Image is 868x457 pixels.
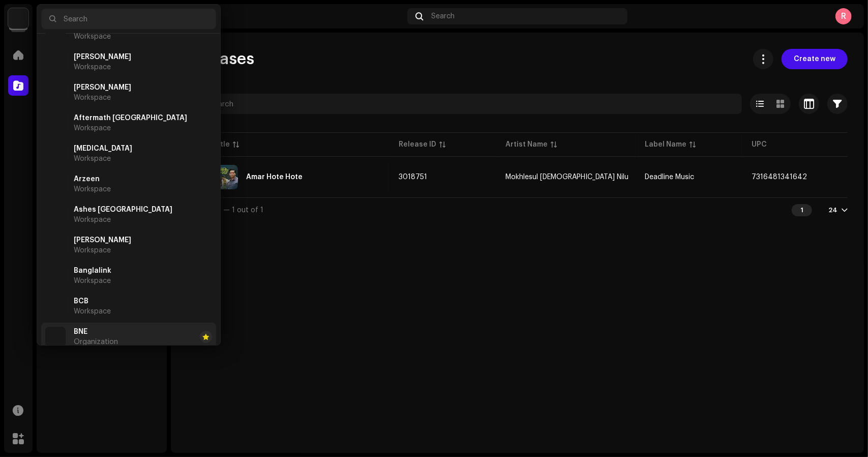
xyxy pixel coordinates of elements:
[74,53,131,61] span: Adib Kabir
[74,155,111,163] span: Workspace
[187,94,742,114] input: Search
[74,328,87,336] span: BNE
[187,207,263,214] span: Showing 1 — 1 out of 1
[399,139,436,150] div: Release ID
[792,204,812,216] div: 1
[74,236,131,244] span: Asif Akbar
[74,246,111,254] span: Workspace
[45,205,66,225] img: 71b606cd-cf1a-4591-9c5c-2aa0cd6267be
[45,296,66,317] img: 71b606cd-cf1a-4591-9c5c-2aa0cd6267be
[74,338,118,346] span: Organization
[45,82,66,103] img: 71b606cd-cf1a-4591-9c5c-2aa0cd6267be
[187,49,254,69] span: Releases
[835,8,852,24] div: R
[45,174,66,194] img: 71b606cd-cf1a-4591-9c5c-2aa0cd6267be
[74,114,187,122] span: Aftermath Bangladesh
[74,297,88,305] span: BCB
[45,52,66,72] img: 71b606cd-cf1a-4591-9c5c-2aa0cd6267be
[183,12,403,20] div: Catalog
[74,216,111,224] span: Workspace
[782,49,848,69] button: Create new
[431,12,455,20] span: Search
[74,277,111,285] span: Workspace
[41,9,216,29] input: Search
[74,33,111,41] span: Workspace
[45,113,66,133] img: 71b606cd-cf1a-4591-9c5c-2aa0cd6267be
[74,63,111,71] span: Workspace
[74,83,131,92] span: Adit Rahman
[214,165,238,189] img: 2d79fb13-ccd5-4f3b-be4f-3f1ec816aac0
[74,206,172,214] span: Ashes Bangladesh
[505,174,628,181] div: Mokhlesul [DEMOGRAPHIC_DATA] Nilu
[752,174,807,181] span: 7316481341642
[74,185,111,193] span: Workspace
[74,307,111,316] span: Workspace
[794,49,835,69] span: Create new
[505,174,628,181] span: Mokhlesul Islam Nilu
[45,144,66,164] img: 71b606cd-cf1a-4591-9c5c-2aa0cd6267be
[246,174,303,181] div: Amar Hote Hote
[399,174,427,181] span: 3018751
[214,139,230,150] div: Title
[74,124,111,132] span: Workspace
[74,94,111,102] span: Workspace
[8,8,28,28] img: 71b606cd-cf1a-4591-9c5c-2aa0cd6267be
[45,235,66,255] img: 71b606cd-cf1a-4591-9c5c-2aa0cd6267be
[828,206,837,214] div: 24
[645,139,686,150] div: Label Name
[74,267,111,275] span: Banglalink
[45,327,66,347] img: 71b606cd-cf1a-4591-9c5c-2aa0cd6267be
[45,266,66,286] img: 71b606cd-cf1a-4591-9c5c-2aa0cd6267be
[74,145,132,153] span: Arbovirus
[505,139,548,150] div: Artist Name
[645,174,694,181] span: Deadline Music
[74,175,100,183] span: Arzeen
